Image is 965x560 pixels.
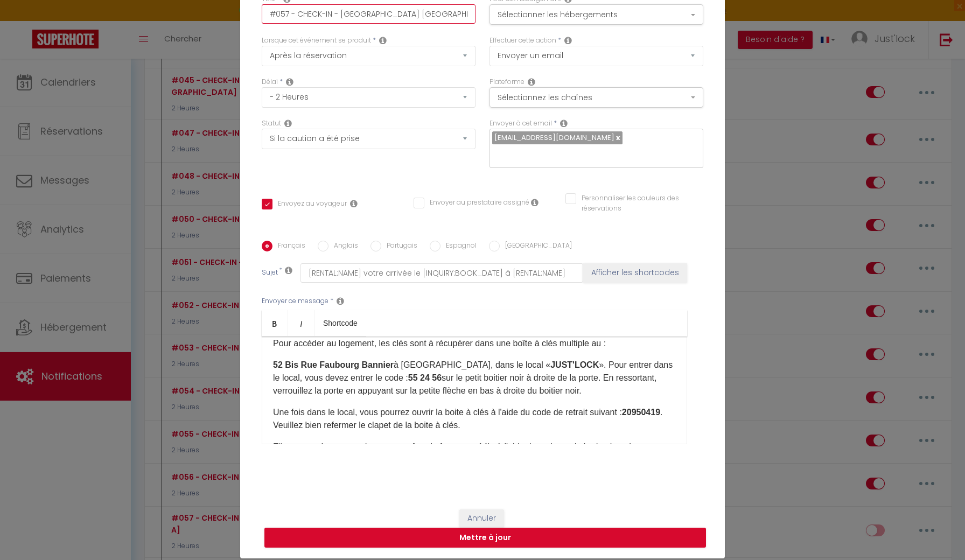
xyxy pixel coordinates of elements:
[319,360,359,369] strong: Faubourg
[528,78,535,86] i: Action Channel
[301,360,317,369] strong: Rue
[273,440,676,466] p: Elles seront à remettre dans cette même boîte, avant 14h, à l'aide du code ou du badge lors de vo...
[272,241,305,253] label: Français
[459,509,504,528] button: Annuler
[262,296,328,306] label: Envoyer ce message
[583,263,687,283] button: Afficher les shortcodes
[564,36,572,45] i: Action Type
[262,118,281,129] label: Statut
[286,78,293,86] i: Action Time
[264,528,706,548] button: Mettre à jour
[262,268,278,279] label: Sujet
[285,266,292,275] i: Subject
[622,408,660,417] strong: 20950419
[531,198,539,207] i: Envoyer au prestataire si il est assigné
[314,310,366,336] a: Shortcode
[490,4,703,25] button: Sélectionner les hébergements
[381,241,417,253] label: Portugais
[494,132,614,143] span: [EMAIL_ADDRESS][DOMAIN_NAME]
[262,36,371,46] label: Lorsque cet événement se produit
[262,310,288,336] a: Bold
[490,77,525,87] label: Plateforme
[408,373,442,382] strong: 55 24 56​
[284,119,292,128] i: Booking status
[273,360,283,369] strong: 52
[337,297,344,305] i: Message
[550,360,599,369] strong: JUST'LOCK
[273,359,676,397] p: à [GEOGRAPHIC_DATA], dans le local « ». Pour entrer dans le local, vous devez entrer le code : su...
[919,512,957,552] iframe: Chat
[440,241,477,253] label: Espagnol
[262,77,278,87] label: Délai
[490,87,703,108] button: Sélectionnez les chaînes
[500,241,572,253] label: [GEOGRAPHIC_DATA]
[560,119,568,128] i: Recipient
[288,310,314,336] a: Italic
[490,118,552,129] label: Envoyer à cet email
[9,4,41,37] button: Ouvrir le widget de chat LiveChat
[490,36,556,46] label: Effectuer cette action
[285,360,298,369] strong: Bis
[350,199,358,208] i: Envoyer au voyageur
[379,36,387,45] i: Event Occur
[273,406,676,432] p: Une fois dans le local, vous pourrez ouvrir la boite à clés à l'aide du code de retrait suivant :...
[362,360,394,369] strong: Bannier
[273,337,676,350] p: Pour accéder au logement, les clés sont à récupérer dans une boîte à clés multiple au :
[328,241,358,253] label: Anglais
